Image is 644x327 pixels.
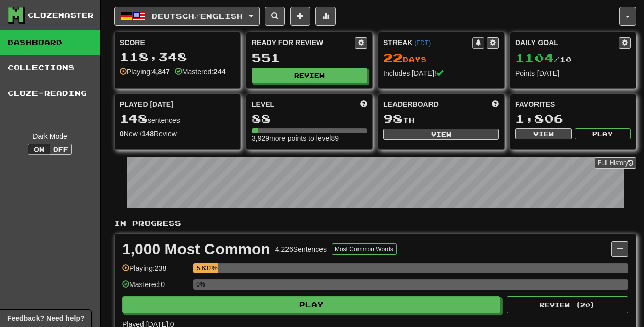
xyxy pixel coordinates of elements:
[120,112,235,126] div: sentences
[7,313,84,323] span: Open feedback widget
[515,99,631,109] div: Favorites
[290,7,310,26] button: Add sentence to collection
[383,51,403,65] span: 22
[120,130,124,138] strong: 0
[122,263,188,280] div: Playing: 238
[252,52,367,64] div: 551
[8,131,92,141] div: Dark Mode
[120,37,235,48] div: Score
[120,129,235,139] div: New / Review
[383,99,439,109] span: Leaderboard
[252,68,367,83] button: Review
[122,296,500,313] button: Play
[196,263,218,273] div: 5.632%
[414,39,431,47] a: (EDT)
[28,10,94,20] div: Clozemaster
[122,279,188,296] div: Mastered: 0
[515,128,572,139] button: View
[28,144,50,155] button: On
[120,111,148,126] span: 148
[265,7,285,26] button: Search sentences
[360,99,367,109] span: Score more points to level up
[383,111,403,126] span: 98
[383,68,499,78] div: Includes [DATE]!
[383,112,499,126] div: th
[515,55,572,64] span: / 10
[315,7,336,26] button: More stats
[275,244,327,254] div: 4,226 Sentences
[515,51,554,65] span: 1104
[595,157,636,169] a: Full History
[120,67,170,77] div: Playing:
[515,68,631,78] div: Points [DATE]
[120,51,235,63] div: 118,348
[252,37,355,48] div: Ready for Review
[252,112,367,125] div: 88
[507,296,628,313] button: Review (20)
[114,218,636,228] p: In Progress
[515,112,631,125] div: 1,806
[515,37,619,49] div: Daily Goal
[383,52,499,65] div: Day s
[575,128,631,139] button: Play
[383,37,472,48] div: Streak
[213,68,225,76] strong: 244
[114,7,260,26] button: Deutsch/English
[252,133,367,143] div: 3,929 more points to level 89
[383,129,499,140] button: View
[252,99,274,109] span: Level
[50,144,72,155] button: Off
[152,12,243,20] span: Deutsch / English
[120,99,173,109] span: Played [DATE]
[175,67,226,77] div: Mastered:
[122,241,270,257] div: 1,000 Most Common
[492,99,499,109] span: This week in points, UTC
[152,68,170,76] strong: 4,847
[332,243,397,255] button: Most Common Words
[142,130,154,138] strong: 148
